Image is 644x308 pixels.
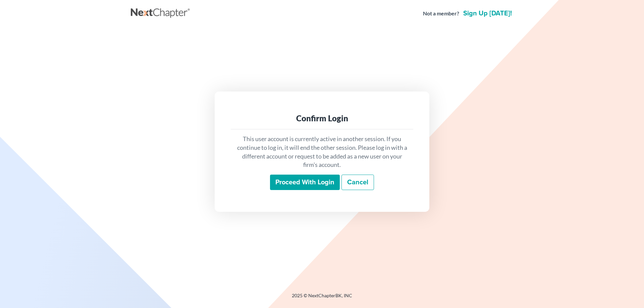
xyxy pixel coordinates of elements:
[462,10,513,17] a: Sign up [DATE]!
[270,175,340,190] input: Proceed with login
[236,135,408,169] p: This user account is currently active in another session. If you continue to log in, it will end ...
[236,113,408,124] div: Confirm Login
[131,292,513,304] div: 2025 © NextChapterBK, INC
[341,175,374,190] a: Cancel
[423,10,459,17] strong: Not a member?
